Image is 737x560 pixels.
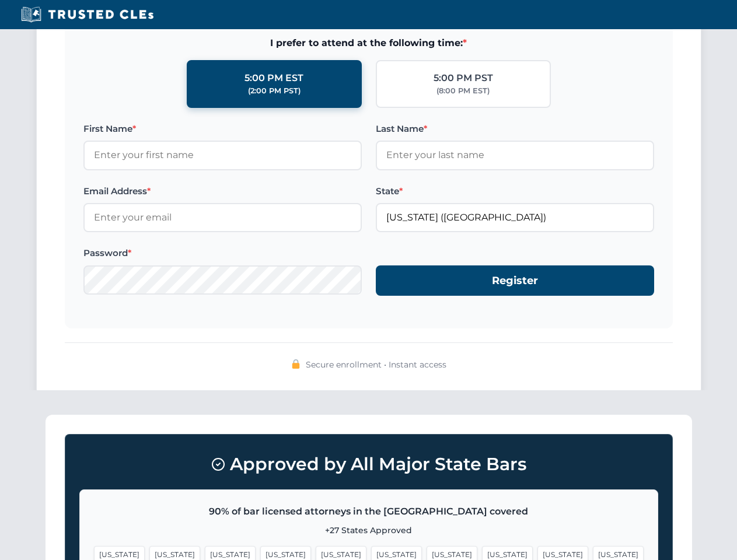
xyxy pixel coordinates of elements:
[291,359,301,369] img: 🔒
[376,184,654,198] label: State
[83,246,362,260] label: Password
[376,122,654,136] label: Last Name
[83,122,362,136] label: First Name
[376,141,654,170] input: Enter your last name
[306,358,446,371] span: Secure enrollment • Instant access
[376,203,654,232] input: Georgia (GA)
[248,85,301,97] div: (2:00 PM PST)
[83,141,362,170] input: Enter your first name
[83,184,362,198] label: Email Address
[434,71,493,86] div: 5:00 PM PST
[94,504,644,519] p: 90% of bar licensed attorneys in the [GEOGRAPHIC_DATA] covered
[79,449,658,480] h3: Approved by All Major State Bars
[94,524,644,537] p: +27 States Approved
[83,36,654,51] span: I prefer to attend at the following time:
[83,203,362,232] input: Enter your email
[244,71,303,86] div: 5:00 PM EST
[18,6,157,23] img: Trusted CLEs
[376,265,654,296] button: Register
[436,85,490,97] div: (8:00 PM EST)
